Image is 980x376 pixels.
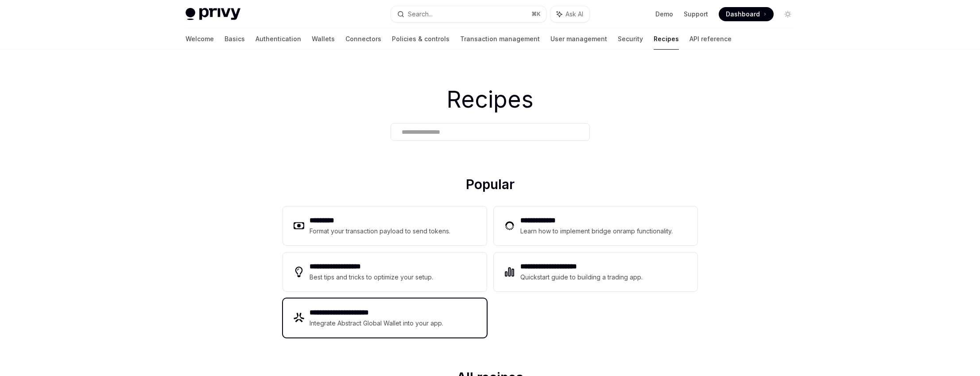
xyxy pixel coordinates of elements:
[689,28,732,50] a: API reference
[684,10,708,19] a: Support
[781,7,795,21] button: Toggle dark mode
[256,28,301,50] a: Authentication
[550,28,607,50] a: User management
[283,176,697,196] h2: Popular
[618,28,643,50] a: Security
[225,28,245,50] a: Basics
[283,206,487,245] a: **** ****Format your transaction payload to send tokens.
[310,272,434,283] div: Best tips and tricks to optimize your setup.
[312,28,335,50] a: Wallets
[460,28,540,50] a: Transaction management
[726,10,760,19] span: Dashboard
[550,6,589,22] button: Ask AI
[494,206,697,245] a: **** **** ***Learn how to implement bridge onramp functionality.
[310,318,444,329] div: Integrate Abstract Global Wallet into your app.
[392,28,449,50] a: Policies & controls
[566,10,583,19] span: Ask AI
[310,226,451,236] div: Format your transaction payload to send tokens.
[520,272,643,283] div: Quickstart guide to building a trading app.
[531,11,541,18] span: ⌘ K
[655,10,673,19] a: Demo
[186,28,214,50] a: Welcome
[345,28,381,50] a: Connectors
[719,7,774,21] a: Dashboard
[408,9,433,19] div: Search...
[391,6,546,22] button: Search...⌘K
[520,226,675,236] div: Learn how to implement bridge onramp functionality.
[654,28,679,50] a: Recipes
[186,8,240,20] img: light logo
